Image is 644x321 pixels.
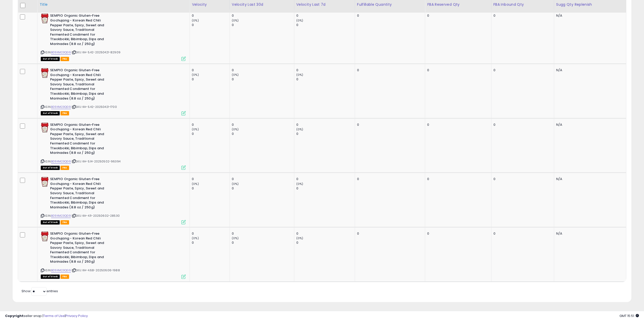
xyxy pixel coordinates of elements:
strong: Copyright [5,313,24,318]
div: Fulfillable Quantity [357,2,423,7]
div: ASIN: [41,122,186,169]
small: (0%) [232,18,239,22]
div: FBA inbound Qty [493,2,552,7]
small: (0%) [192,18,199,22]
div: 0 [232,122,294,127]
small: (0%) [232,127,239,131]
div: Velocity Last 30d [232,2,292,7]
div: 0 [232,231,294,236]
span: | SKU: KH-4.11-20250602-28530 [72,214,120,218]
div: 0 [296,177,355,181]
span: | SKU: KH-4.68-20250606-1988 [72,268,120,272]
small: (0%) [296,182,303,186]
div: 0 [427,68,487,72]
div: Sugg Qty Replenish [556,2,624,7]
div: 0 [296,68,355,72]
div: 0 [232,77,294,82]
div: 0 [192,77,230,82]
div: seller snap | | [5,314,88,318]
div: 0 [357,122,421,127]
small: (0%) [232,73,239,77]
a: B09XM23QG9 [51,159,71,164]
b: SEMPIO Organic Gluten-Free Gochujang - Korean Red Chili Pepper Paste, Spicy, Sweet and Savory Sau... [50,68,112,102]
div: 0 [192,231,230,236]
a: Privacy Policy [66,313,88,318]
span: FBA [60,275,69,279]
div: 0 [192,240,230,245]
b: SEMPIO Organic Gluten-Free Gochujang - Korean Red Chili Pepper Paste, Spicy, Sweet and Savory Sau... [50,13,112,47]
span: FBA [60,166,69,170]
span: | SKU: KH-5.42-20250421-82909 [72,50,120,54]
b: SEMPIO Organic Gluten-Free Gochujang - Korean Red Chili Pepper Paste, Spicy, Sweet and Savory Sau... [50,122,112,157]
div: N/A [556,231,622,236]
a: B09XM23QG9 [51,50,71,55]
a: B09XM23QG9 [51,105,71,109]
div: 0 [192,23,230,27]
span: Show: entries [22,289,58,293]
small: (0%) [192,236,199,240]
div: 0 [192,186,230,191]
img: 41j3ejtp4kL._SL40_.jpg [41,177,49,187]
div: 0 [296,122,355,127]
small: (0%) [192,182,199,186]
div: 0 [427,177,487,181]
small: (0%) [232,182,239,186]
div: 0 [357,231,421,236]
small: (0%) [192,73,199,77]
div: 0 [232,68,294,72]
div: 0 [296,132,355,136]
div: 0 [296,77,355,82]
div: 0 [357,177,421,181]
img: 41j3ejtp4kL._SL40_.jpg [41,122,49,133]
div: 0 [493,177,550,181]
small: (0%) [296,73,303,77]
div: N/A [556,68,622,72]
small: (0%) [232,236,239,240]
div: 0 [493,231,550,236]
div: 0 [296,186,355,191]
div: Title [39,2,188,7]
div: 0 [232,132,294,136]
div: 0 [493,122,550,127]
div: 0 [357,13,421,18]
span: FBA [60,220,69,225]
div: 0 [192,122,230,127]
div: 0 [232,186,294,191]
div: 0 [296,240,355,245]
span: All listings that are currently out of stock and unavailable for purchase on Amazon [41,57,60,61]
span: All listings that are currently out of stock and unavailable for purchase on Amazon [41,220,60,225]
span: | SKU: KH-5.42-20250421-1700 [72,105,117,109]
div: ASIN: [41,13,186,60]
div: 0 [192,68,230,72]
div: Velocity [192,2,227,7]
div: 0 [427,13,487,18]
span: All listings that are currently out of stock and unavailable for purchase on Amazon [41,166,60,170]
div: 0 [192,132,230,136]
div: ASIN: [41,231,186,278]
img: 41j3ejtp4kL._SL40_.jpg [41,231,49,241]
div: N/A [556,177,622,181]
div: ASIN: [41,177,186,224]
div: N/A [556,13,622,18]
img: 41j3ejtp4kL._SL40_.jpg [41,68,49,78]
div: 0 [296,231,355,236]
div: 0 [232,177,294,181]
div: 0 [232,23,294,27]
small: (0%) [296,236,303,240]
div: N/A [556,122,622,127]
div: 0 [192,13,230,18]
div: FBA Reserved Qty [427,2,489,7]
div: 0 [493,68,550,72]
div: 0 [357,68,421,72]
b: SEMPIO Organic Gluten-Free Gochujang - Korean Red Chili Pepper Paste, Spicy, Sweet and Savory Sau... [50,231,112,265]
div: 0 [232,240,294,245]
small: (0%) [296,18,303,22]
div: 0 [427,122,487,127]
span: FBA [60,57,69,61]
span: | SKU: KH-5.14-20250502-96394 [72,159,120,163]
img: 41j3ejtp4kL._SL40_.jpg [41,13,49,23]
small: (0%) [296,127,303,131]
a: Terms of Use [43,313,65,318]
div: 0 [427,231,487,236]
div: 0 [493,13,550,18]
